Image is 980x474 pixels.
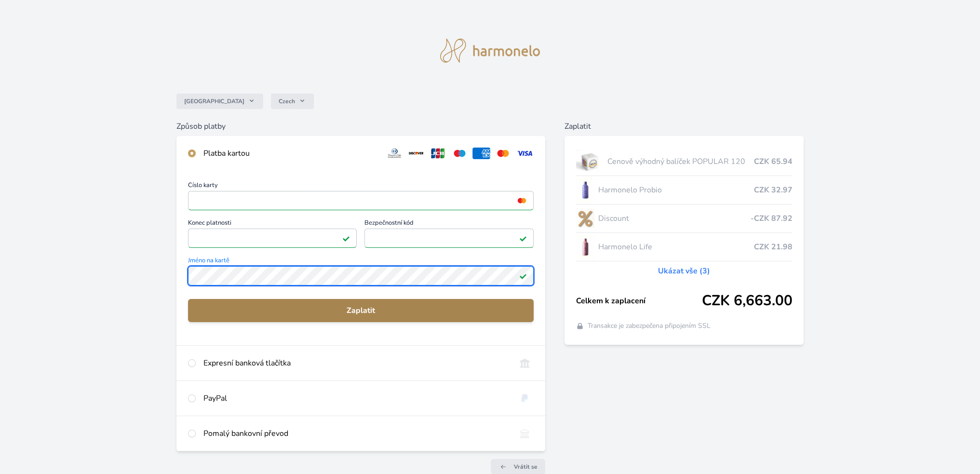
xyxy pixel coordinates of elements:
img: bankTransfer_IBAN.svg [516,428,534,439]
img: discover.svg [407,148,425,159]
h6: Zaplatit [564,121,804,132]
img: popular.jpg [576,149,604,174]
a: Ukázat vše (3) [658,265,710,277]
div: Pomalý bankovní převod [203,428,508,439]
img: Platné pole [519,272,527,280]
div: Expresní banková tlačítka [203,357,508,369]
iframe: Iframe pro datum vypršení platnosti [192,231,353,245]
span: Číslo karty [188,182,534,191]
iframe: Iframe pro číslo karty [192,194,529,207]
span: Celkem k zaplacení [576,295,702,307]
img: Platné pole [519,234,527,242]
div: PayPal [203,393,508,404]
img: onlineBanking_CZ.svg [516,357,534,369]
button: Zaplatit [188,299,534,322]
span: Zaplatit [196,305,526,316]
div: Platba kartou [203,148,378,159]
img: mc [515,196,528,205]
span: Discount [598,213,751,224]
img: logo.svg [440,39,540,63]
input: Jméno na kartěPlatné pole [188,266,534,285]
span: Vrátit se [514,463,537,471]
span: CZK 21.98 [753,241,792,253]
img: jcb.svg [429,148,447,159]
span: Jméno na kartě [188,257,534,266]
span: Bezpečnostní kód [364,220,534,229]
img: amex.svg [472,148,490,159]
img: visa.svg [516,148,534,159]
span: CZK 6,663.00 [701,292,792,310]
img: CLEAN_PROBIO_se_stinem_x-lo.jpg [576,178,594,202]
span: Cenově výhodný balíček POPULAR 120 [607,156,753,167]
span: -CZK 87.92 [750,213,792,224]
span: [GEOGRAPHIC_DATA] [184,97,244,105]
span: CZK 65.94 [753,156,792,167]
img: Platné pole [342,234,350,242]
span: Harmonelo Probio [598,184,754,196]
img: diners.svg [386,148,403,159]
img: CLEAN_LIFE_se_stinem_x-lo.jpg [576,235,594,259]
span: Harmonelo Life [598,241,754,253]
iframe: Iframe pro bezpečnostní kód [369,231,529,245]
img: discount-lo.png [576,206,594,230]
button: [GEOGRAPHIC_DATA] [176,94,263,109]
span: Konec platnosti [188,220,357,229]
span: Czech [279,97,295,105]
span: CZK 32.97 [753,184,792,196]
img: maestro.svg [451,148,469,159]
h6: Způsob platby [176,121,545,132]
img: mc.svg [494,148,512,159]
img: paypal.svg [516,393,534,404]
span: Transakce je zabezpečena připojením SSL [588,321,711,331]
button: Czech [271,94,314,109]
